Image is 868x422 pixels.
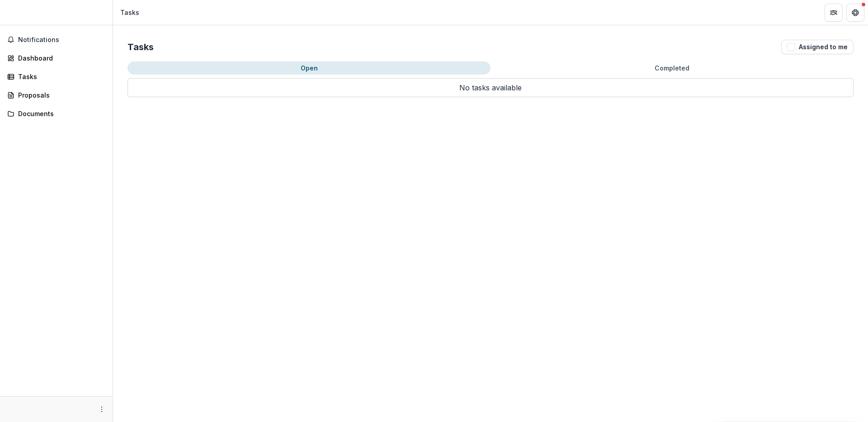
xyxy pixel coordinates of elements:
div: Tasks [120,8,139,17]
button: More [96,404,107,415]
a: Dashboard [4,51,109,66]
div: Tasks [18,72,102,81]
button: Completed [491,61,854,75]
button: Open [127,61,491,75]
button: Get Help [846,4,864,22]
nav: breadcrumb [117,6,143,19]
div: Documents [18,109,102,118]
h2: Tasks [127,42,154,52]
button: Partners [825,4,843,22]
div: Dashboard [18,53,102,63]
p: No tasks available [127,78,854,97]
div: Proposals [18,90,102,100]
button: Assigned to me [781,40,854,54]
button: Notifications [4,33,109,47]
a: Tasks [4,69,109,84]
a: Documents [4,106,109,121]
span: Notifications [18,36,105,44]
a: Proposals [4,88,109,103]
